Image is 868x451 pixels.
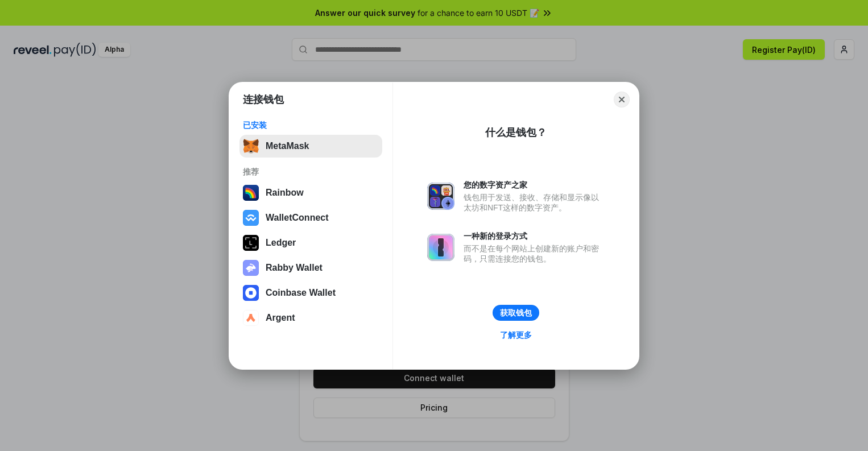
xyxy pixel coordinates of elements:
div: 已安装 [243,120,379,130]
div: 您的数字资产之家 [464,180,605,190]
img: svg+xml,%3Csvg%20xmlns%3D%22http%3A%2F%2Fwww.w3.org%2F2000%2Fsvg%22%20fill%3D%22none%22%20viewBox... [427,183,454,210]
div: MetaMask [266,141,309,151]
div: Rabby Wallet [266,263,323,273]
div: 获取钱包 [500,308,532,318]
div: 而不是在每个网站上创建新的账户和密码，只需连接您的钱包。 [464,243,605,264]
div: 了解更多 [500,330,532,340]
div: 一种新的登录方式 [464,231,605,241]
div: Ledger [266,238,296,248]
button: Rainbow [239,181,382,204]
div: Argent [266,313,295,323]
img: svg+xml,%3Csvg%20xmlns%3D%22http%3A%2F%2Fwww.w3.org%2F2000%2Fsvg%22%20width%3D%2228%22%20height%3... [243,235,259,251]
a: 了解更多 [493,328,539,342]
button: Coinbase Wallet [239,282,382,304]
div: 钱包用于发送、接收、存储和显示像以太坊和NFT这样的数字资产。 [464,192,605,213]
div: Coinbase Wallet [266,288,336,298]
div: WalletConnect [266,213,329,223]
button: Ledger [239,231,382,254]
img: svg+xml,%3Csvg%20xmlns%3D%22http%3A%2F%2Fwww.w3.org%2F2000%2Fsvg%22%20fill%3D%22none%22%20viewBox... [427,234,454,261]
div: 推荐 [243,167,379,177]
img: svg+xml,%3Csvg%20width%3D%2228%22%20height%3D%2228%22%20viewBox%3D%220%200%2028%2028%22%20fill%3D... [243,310,259,326]
button: MetaMask [239,135,382,158]
img: svg+xml,%3Csvg%20width%3D%2228%22%20height%3D%2228%22%20viewBox%3D%220%200%2028%2028%22%20fill%3D... [243,210,259,226]
div: 什么是钱包？ [485,126,547,139]
button: Rabby Wallet [239,256,382,279]
button: Close [614,92,630,107]
button: 获取钱包 [493,305,539,321]
img: svg+xml,%3Csvg%20width%3D%22120%22%20height%3D%22120%22%20viewBox%3D%220%200%20120%20120%22%20fil... [243,185,259,201]
img: svg+xml,%3Csvg%20xmlns%3D%22http%3A%2F%2Fwww.w3.org%2F2000%2Fsvg%22%20fill%3D%22none%22%20viewBox... [243,260,259,276]
img: svg+xml,%3Csvg%20fill%3D%22none%22%20height%3D%2233%22%20viewBox%3D%220%200%2035%2033%22%20width%... [243,138,259,154]
button: Argent [239,307,382,329]
img: svg+xml,%3Csvg%20width%3D%2228%22%20height%3D%2228%22%20viewBox%3D%220%200%2028%2028%22%20fill%3D... [243,285,259,301]
button: WalletConnect [239,206,382,229]
div: Rainbow [266,188,304,198]
h1: 连接钱包 [243,93,284,106]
